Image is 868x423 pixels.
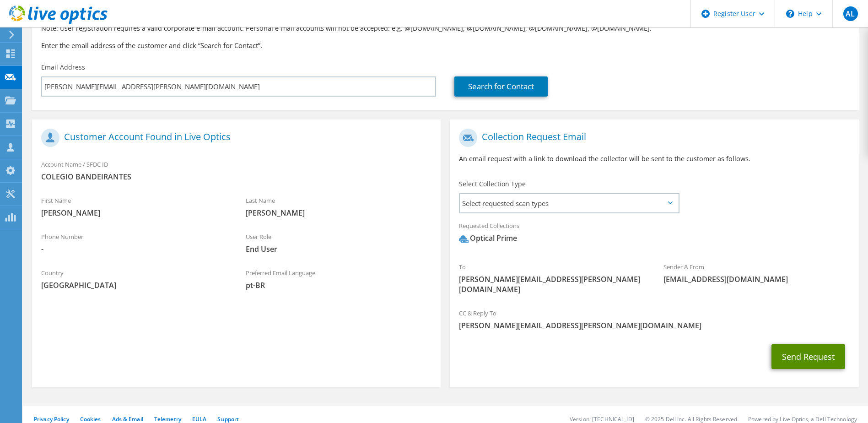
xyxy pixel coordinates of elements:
label: Select Collection Type [459,179,526,189]
label: Email Address [41,63,85,72]
span: COLEGIO BANDEIRANTES [41,172,431,182]
span: Select requested scan types [460,194,678,212]
li: Version: [TECHNICAL_ID] [570,415,634,423]
div: Preferred Email Language [237,263,441,295]
div: Phone Number [32,227,237,259]
a: Support [217,415,239,423]
a: Cookies [80,415,101,423]
span: - [41,244,227,254]
div: CC & Reply To [450,304,858,335]
div: Optical Prime [459,233,517,244]
div: To [450,257,654,299]
span: [GEOGRAPHIC_DATA] [41,280,227,290]
button: Send Request [771,344,845,369]
span: [PERSON_NAME][EMAIL_ADDRESS][PERSON_NAME][DOMAIN_NAME] [459,274,645,294]
div: User Role [237,227,441,259]
li: Powered by Live Optics, a Dell Technology [748,415,857,423]
svg: \n [786,10,794,18]
span: End User [246,244,432,254]
span: [PERSON_NAME][EMAIL_ADDRESS][PERSON_NAME][DOMAIN_NAME] [459,320,849,331]
span: [EMAIL_ADDRESS][DOMAIN_NAME] [663,274,850,284]
div: Country [32,263,237,295]
li: © 2025 Dell Inc. All Rights Reserved [645,415,737,423]
div: First Name [32,191,237,222]
span: AL [843,6,858,21]
span: pt-BR [246,280,432,290]
a: Privacy Policy [34,415,69,423]
h1: Collection Request Email [459,129,845,147]
div: Requested Collections [450,216,858,253]
a: EULA [192,415,206,423]
div: Account Name / SFDC ID [32,155,441,186]
p: Note: User registration requires a valid corporate e-mail account. Personal e-mail accounts will ... [41,23,850,33]
div: Last Name [237,191,441,222]
p: An email request with a link to download the collector will be sent to the customer as follows. [459,154,849,164]
a: Search for Contact [454,76,548,97]
a: Telemetry [154,415,181,423]
span: [PERSON_NAME] [41,208,227,218]
div: Sender & From [654,257,859,289]
h1: Customer Account Found in Live Optics [41,129,427,147]
h3: Enter the email address of the customer and click “Search for Contact”. [41,40,850,50]
span: [PERSON_NAME] [246,208,432,218]
a: Ads & Email [112,415,143,423]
